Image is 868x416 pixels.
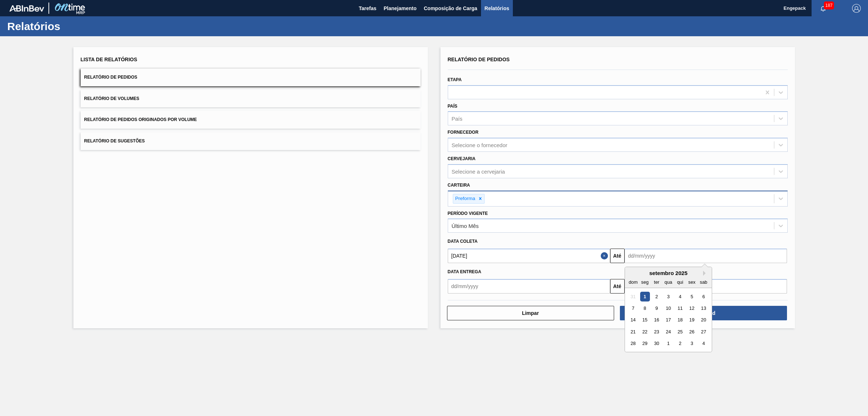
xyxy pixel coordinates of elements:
[448,269,481,274] span: Data entrega
[651,277,661,287] div: ter
[687,277,697,287] div: sex
[448,156,476,161] label: Cervejaria
[687,339,697,349] div: Choose sexta-feira, 3 de outubro de 2025
[651,315,661,325] div: Choose terça-feira, 16 de setembro de 2025
[651,303,661,313] div: Choose terça-feira, 9 de setembro de 2025
[81,90,421,108] button: Relatório de Volumes
[627,291,709,349] div: month 2025-09
[452,142,507,148] div: Selecione o fornecedor
[698,339,708,349] div: Choose sábado, 4 de outubro de 2025
[640,292,650,301] div: Choose segunda-feira, 1 de setembro de 2025
[687,303,697,313] div: Choose sexta-feira, 12 de setembro de 2025
[452,223,479,229] div: Último Mês
[640,327,650,337] div: Choose segunda-feira, 22 de setembro de 2025
[359,4,376,13] span: Tarefas
[698,277,708,287] div: sab
[640,303,650,313] div: Choose segunda-feira, 8 de setembro de 2025
[628,303,638,313] div: Choose domingo, 7 de setembro de 2025
[824,1,834,9] span: 187
[675,339,685,349] div: Choose quinta-feira, 2 de outubro de 2025
[675,277,685,287] div: qui
[625,249,787,263] input: dd/mm/yyyy
[448,211,488,216] label: Período Vigente
[698,303,708,313] div: Choose sábado, 13 de setembro de 2025
[448,130,478,135] label: Fornecedor
[675,292,685,301] div: Choose quinta-feira, 4 de setembro de 2025
[447,306,614,320] button: Limpar
[698,327,708,337] div: Choose sábado, 27 de setembro de 2025
[663,303,673,313] div: Choose quarta-feira, 10 de setembro de 2025
[628,315,638,325] div: Choose domingo, 14 de setembro de 2025
[640,277,650,287] div: seg
[424,4,477,13] span: Composição de Carga
[452,116,463,122] div: País
[628,277,638,287] div: dom
[640,315,650,325] div: Choose segunda-feira, 15 de setembro de 2025
[84,96,139,101] span: Relatório de Volumes
[81,111,421,129] button: Relatório de Pedidos Originados por Volume
[651,339,661,349] div: Choose terça-feira, 30 de setembro de 2025
[852,4,861,13] img: Logout
[651,327,661,337] div: Choose terça-feira, 23 de setembro de 2025
[453,194,477,203] div: Preforma
[687,292,697,301] div: Choose sexta-feira, 5 de setembro de 2025
[628,327,638,337] div: Choose domingo, 21 de setembro de 2025
[84,138,145,143] span: Relatório de Sugestões
[448,279,610,294] input: dd/mm/yyyy
[663,277,673,287] div: qua
[812,3,835,13] button: Notificações
[640,339,650,349] div: Choose segunda-feira, 29 de setembro de 2025
[610,249,625,263] button: Até
[675,315,685,325] div: Choose quinta-feira, 18 de setembro de 2025
[663,315,673,325] div: Choose quarta-feira, 17 de setembro de 2025
[485,4,509,13] span: Relatórios
[675,303,685,313] div: Choose quinta-feira, 11 de setembro de 2025
[448,104,458,109] label: País
[448,249,610,263] input: dd/mm/yyyy
[452,168,505,174] div: Selecione a cervejaria
[628,292,638,301] div: Not available domingo, 31 de agosto de 2025
[698,292,708,301] div: Choose sábado, 6 de setembro de 2025
[687,315,697,325] div: Choose sexta-feira, 19 de setembro de 2025
[448,77,462,82] label: Etapa
[84,75,137,80] span: Relatório de Pedidos
[81,68,421,86] button: Relatório de Pedidos
[703,271,708,276] button: Next Month
[698,315,708,325] div: Choose sábado, 20 de setembro de 2025
[675,327,685,337] div: Choose quinta-feira, 25 de setembro de 2025
[448,239,478,244] span: Data coleta
[628,339,638,349] div: Choose domingo, 28 de setembro de 2025
[610,279,625,294] button: Até
[384,4,417,13] span: Planejamento
[651,292,661,301] div: Choose terça-feira, 2 de setembro de 2025
[9,5,44,12] img: TNhmsLtSVTkK8tSr43FrP2fwEKptu5GPRR3wAAAABJRU5ErkJggg==
[620,306,787,320] button: Download
[81,57,137,62] span: Lista de Relatórios
[663,327,673,337] div: Choose quarta-feira, 24 de setembro de 2025
[7,22,136,30] h1: Relatórios
[448,57,510,62] span: Relatório de Pedidos
[84,117,197,122] span: Relatório de Pedidos Originados por Volume
[663,292,673,301] div: Choose quarta-feira, 3 de setembro de 2025
[687,327,697,337] div: Choose sexta-feira, 26 de setembro de 2025
[601,249,610,263] button: Close
[448,183,470,188] label: Carteira
[663,339,673,349] div: Choose quarta-feira, 1 de outubro de 2025
[625,270,712,276] div: setembro 2025
[81,132,421,150] button: Relatório de Sugestões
